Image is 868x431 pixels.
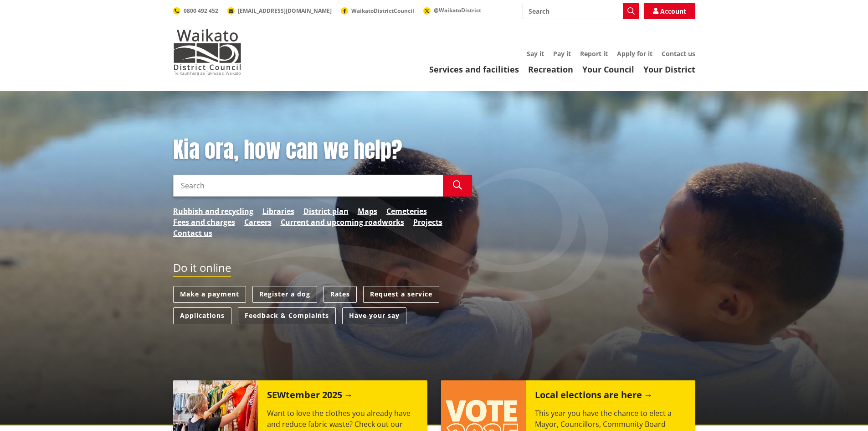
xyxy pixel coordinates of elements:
[173,7,218,15] a: 0800 492 452
[173,228,212,239] a: Contact us
[184,7,218,15] span: 0800 492 452
[553,49,571,58] a: Pay it
[429,64,519,75] a: Services and facilities
[227,7,332,15] a: [EMAIL_ADDRESS][DOMAIN_NAME]
[303,206,349,217] a: District plan
[386,206,427,217] a: Cemeteries
[173,175,443,197] input: Search input
[363,286,439,303] a: Request a service
[535,389,653,403] h2: Local elections are here
[644,3,695,19] a: Account
[173,286,246,303] a: Make a payment
[173,137,472,163] h1: Kia ora, how can we help?
[580,49,608,58] a: Report it
[423,6,481,14] a: @WaikatoDistrict
[358,206,377,217] a: Maps
[826,393,859,426] iframe: Messenger Launcher
[281,217,404,228] a: Current and upcoming roadworks
[238,7,332,15] span: [EMAIL_ADDRESS][DOMAIN_NAME]
[342,307,406,324] a: Have your say
[662,49,695,58] a: Contact us
[523,3,639,19] input: Search input
[434,6,481,14] span: @WaikatoDistrict
[252,286,317,303] a: Register a dog
[173,206,253,217] a: Rubbish and recycling
[173,217,235,228] a: Fees and charges
[267,389,353,403] h2: SEWtember 2025
[351,7,414,15] span: WaikatoDistrictCouncil
[582,64,634,75] a: Your Council
[173,29,241,75] img: Waikato District Council - Te Kaunihera aa Takiwaa o Waikato
[617,49,652,58] a: Apply for it
[173,261,231,277] h2: Do it online
[262,206,294,217] a: Libraries
[173,307,231,324] a: Applications
[244,217,272,228] a: Careers
[341,7,414,15] a: WaikatoDistrictCouncil
[528,64,573,75] a: Recreation
[238,307,336,324] a: Feedback & Complaints
[413,217,442,228] a: Projects
[643,64,695,75] a: Your District
[527,49,544,58] a: Say it
[324,286,357,303] a: Rates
